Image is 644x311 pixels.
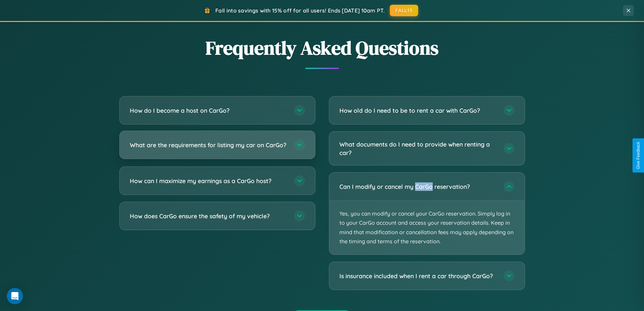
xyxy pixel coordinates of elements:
[119,35,525,61] h2: Frequently Asked Questions
[636,142,641,169] div: Give Feedback
[130,212,287,220] h3: How does CarGo ensure the safety of my vehicle?
[390,5,418,16] button: FALL15
[215,7,385,14] span: Fall into savings with 15% off for all users! Ends [DATE] 10am PT.
[130,106,287,115] h3: How do I become a host on CarGo?
[329,201,525,254] p: Yes, you can modify or cancel your CarGo reservation. Simply log in to your CarGo account and acc...
[339,106,497,115] h3: How old do I need to be to rent a car with CarGo?
[130,141,287,149] h3: What are the requirements for listing my car on CarGo?
[7,288,23,304] div: Open Intercom Messenger
[130,177,287,185] h3: How can I maximize my earnings as a CarGo host?
[339,182,497,191] h3: Can I modify or cancel my CarGo reservation?
[339,140,497,157] h3: What documents do I need to provide when renting a car?
[339,272,497,280] h3: Is insurance included when I rent a car through CarGo?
